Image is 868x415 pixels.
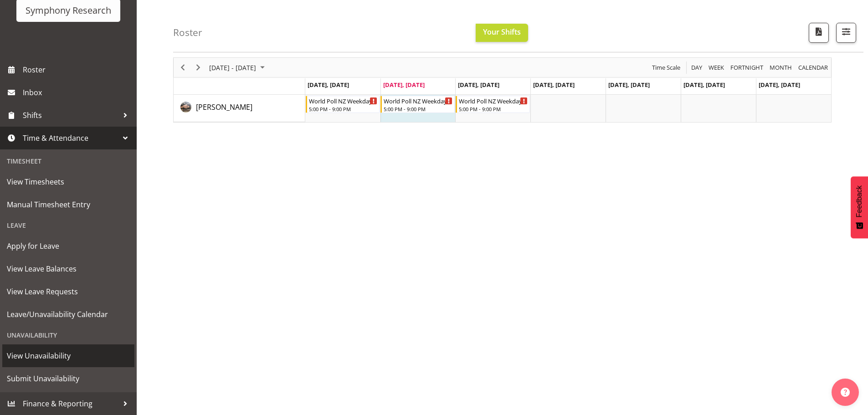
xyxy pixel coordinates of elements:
a: Apply for Leave [2,235,134,257]
span: Roster [23,63,132,77]
td: Lindsay Holland resource [174,95,305,122]
button: Fortnight [729,62,765,73]
span: [DATE] - [DATE] [208,62,257,73]
span: Leave/Unavailability Calendar [7,307,130,321]
div: Lindsay Holland"s event - World Poll NZ Weekdays Begin From Tuesday, September 9, 2025 at 5:00:00... [380,96,455,113]
span: Week [708,62,725,73]
a: View Leave Requests [2,280,134,303]
div: Timesheet [2,152,134,170]
button: Feedback - Show survey [851,176,868,238]
div: Leave [2,216,134,235]
span: Manual Timesheet Entry [7,198,130,211]
span: Time Scale [651,62,681,73]
div: World Poll NZ Weekdays [309,96,378,105]
img: help-xxl-2.png [841,388,850,397]
button: Timeline Day [690,62,704,73]
div: World Poll NZ Weekdays [459,96,528,105]
h4: Roster [173,27,202,38]
span: View Timesheets [7,175,130,189]
a: Manual Timesheet Entry [2,193,134,216]
button: Time Scale [651,62,682,73]
a: View Unavailability [2,344,134,367]
span: [DATE], [DATE] [608,81,650,89]
button: Your Shifts [476,24,528,42]
div: World Poll NZ Weekdays [384,96,452,105]
a: View Timesheets [2,170,134,193]
div: Symphony Research [26,4,111,17]
div: Timeline Week of September 9, 2025 [173,57,832,123]
div: 5:00 PM - 9:00 PM [459,105,528,113]
button: Next [192,62,205,73]
div: 5:00 PM - 9:00 PM [384,105,452,113]
span: Month [769,62,793,73]
button: Timeline Month [768,62,794,73]
button: Month [797,62,830,73]
span: Inbox [23,86,132,99]
span: [DATE], [DATE] [458,81,499,89]
div: Unavailability [2,326,134,344]
button: September 08 - 14, 2025 [208,62,269,73]
span: View Unavailability [7,349,130,363]
div: Lindsay Holland"s event - World Poll NZ Weekdays Begin From Wednesday, September 10, 2025 at 5:00... [456,96,530,113]
span: [DATE], [DATE] [683,81,725,89]
div: 5:00 PM - 9:00 PM [309,105,378,113]
div: Lindsay Holland"s event - World Poll NZ Weekdays Begin From Monday, September 8, 2025 at 5:00:00 ... [306,96,380,113]
div: Next [190,58,206,77]
span: [DATE], [DATE] [308,81,349,89]
span: [PERSON_NAME] [196,102,252,112]
button: Filter Shifts [836,23,856,43]
button: Previous [177,62,189,73]
button: Download a PDF of the roster according to the set date range. [809,23,829,43]
span: calendar [797,62,829,73]
span: View Leave Requests [7,285,130,298]
span: Fortnight [729,62,764,73]
span: Day [690,62,703,73]
div: Previous [175,58,190,77]
span: Apply for Leave [7,239,130,253]
span: [DATE], [DATE] [383,81,425,89]
span: Your Shifts [483,27,521,37]
span: Finance & Reporting [23,397,118,410]
table: Timeline Week of September 9, 2025 [305,95,831,122]
a: [PERSON_NAME] [196,102,252,113]
span: Time & Attendance [23,131,118,145]
a: Leave/Unavailability Calendar [2,303,134,326]
button: Timeline Week [707,62,726,73]
span: View Leave Balances [7,262,130,276]
a: Submit Unavailability [2,367,134,390]
span: [DATE], [DATE] [759,81,800,89]
span: Feedback [855,185,863,217]
span: [DATE], [DATE] [533,81,575,89]
a: View Leave Balances [2,257,134,280]
span: Shifts [23,108,118,122]
span: Submit Unavailability [7,372,130,385]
